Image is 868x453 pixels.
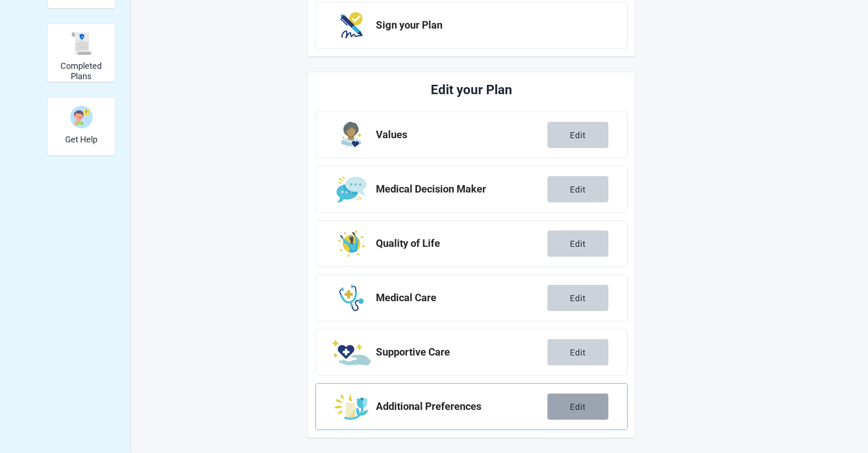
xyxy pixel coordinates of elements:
[351,80,592,100] h1: Edit your Plan
[547,339,608,365] button: Edit
[339,285,364,311] img: Step Icon
[65,134,97,145] h2: Get Help
[376,238,547,249] h2: Quality of Life
[570,402,586,411] div: Edit
[338,230,365,257] img: Step Icon
[332,339,371,365] img: Step Icon
[376,129,547,141] h2: Values
[341,122,362,148] img: Step Icon
[547,230,608,257] button: Edit
[70,106,92,128] img: Get Help
[376,292,547,304] h2: Medical Care
[340,12,362,38] img: Step Icon
[47,23,115,82] div: Completed Plans
[547,394,608,420] button: Edit
[52,61,111,81] h2: Completed Plans
[47,97,115,156] div: Get Help
[547,122,608,148] button: Edit
[570,239,586,248] div: Edit
[337,176,366,202] img: Step Icon
[570,293,586,303] div: Edit
[570,130,586,140] div: Edit
[376,20,601,31] h2: Sign your Plan
[376,401,547,412] h2: Additional Preferences
[70,32,92,55] img: Completed Plans
[335,394,369,420] img: Step Icon
[547,285,608,311] button: Edit
[570,348,586,357] div: Edit
[376,347,547,358] h2: Supportive Care
[547,176,608,202] button: Edit
[570,185,586,194] div: Edit
[376,184,547,195] h2: Medical Decision Maker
